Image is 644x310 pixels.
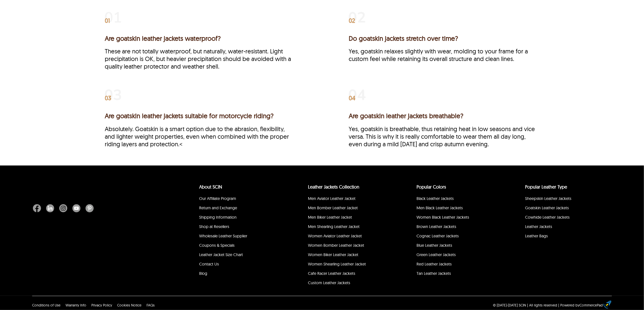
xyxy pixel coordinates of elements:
a: Conditions of Use [32,303,60,307]
img: Facebook [33,204,41,212]
a: Women Black Leather Jackets [417,215,469,220]
a: Privacy Policy [91,303,112,307]
a: Women Biker Leather Jacket [308,252,358,257]
div: Yes, goatskin relaxes slightly with wear, molding to your frame for a custom feel while retaining... [349,47,539,63]
li: Wholesale Leather Supplier [198,232,283,241]
div: | [558,303,559,308]
h3: Are goatskin leather jackets suitable for motorcycle riding? [105,112,295,120]
a: Black Leather Jackets [417,196,454,201]
div: Powered by [560,303,603,308]
a: FAQs [147,303,155,307]
li: Green Leather Jackets [416,251,501,260]
img: Pinterest [86,204,94,212]
li: Blog [198,270,283,279]
li: Men Bomber Leather Jacket [307,204,392,213]
a: Shipping Information [199,215,237,220]
div: Absolutely. Goatskin is a smart option due to the abrasion, flexibility, and lighter weight prope... [105,125,295,148]
a: Women Aviator Leather Jacket [308,233,362,238]
li: Shipping Information [198,213,283,223]
a: Men Aviator Leather Jacket [308,196,356,201]
li: Contact Us [198,260,283,270]
a: Cafe Racer Leather Jackets [308,271,355,276]
img: Instagram [59,204,67,212]
span: 01 [105,18,110,23]
a: Custom Leather Jackets [308,280,350,285]
a: Instagram [57,204,70,212]
li: Men Aviator Leather Jacket [307,195,392,204]
li: Women Biker Leather Jacket [307,251,392,260]
span: 03 [105,95,111,100]
a: Red Leather Jackets [417,261,452,266]
a: Cognac Leather Jackets [417,233,459,238]
a: Leather Jacket Size Chart [199,252,243,257]
a: Men Shearling Leather Jacket [308,224,360,229]
li: Tan Leather Jackets [416,270,501,279]
a: Blog [199,271,207,276]
a: Facebook [33,204,44,212]
a: Leather Jackets Collection [308,184,359,190]
li: Sheepskin Leather Jackets [525,195,609,204]
a: CommercePad [580,303,603,307]
li: Cognac Leather Jackets [416,232,501,241]
a: Linkedin [44,204,57,212]
a: Return and Exchange [199,205,237,210]
li: Black Leather Jackets [416,195,501,204]
a: Goatskin Leather Jackets [525,205,569,210]
li: Red Leather Jackets [416,260,501,270]
li: Goatskin Leather Jackets [525,204,609,213]
a: Men Black Leather Jackets [417,205,463,210]
li: Women Bomber Leather Jacket [307,241,392,251]
a: Wholesale Leather Supplier [199,233,247,238]
li: Custom Leather Jackets [307,279,392,288]
a: Leather Bags [525,233,548,238]
a: Women Bomber Leather Jacket [308,243,364,248]
a: Sheepskin Leather Jackets [525,196,572,201]
h3: Are goatskin leather jackets waterproof? [105,34,295,42]
a: eCommerce builder by CommercePad [604,301,611,310]
li: Shop at Resellers [198,223,283,232]
li: Men Biker Leather Jacket [307,213,392,223]
span: 04 [349,95,355,100]
li: Cowhide Leather Jackets [525,213,609,223]
a: Green Leather Jackets [417,252,456,257]
img: Youtube [72,204,80,212]
a: Coupons & Specials [199,243,235,248]
a: Tan Leather Jackets [417,271,451,276]
li: Women Black Leather Jackets [416,213,501,223]
a: Warranty Info [66,303,86,307]
a: Men Biker Leather Jacket [308,215,352,220]
a: About SCIN [199,184,222,190]
a: Pinterest [83,204,94,212]
li: Leather Jacket Size Chart [198,251,283,260]
a: Youtube [70,204,83,212]
div: These are not totally waterproof, but naturally, water-resistant. Light precipitation is OK, but ... [105,47,295,70]
a: Brown Leather Jackets [417,224,456,229]
a: popular leather jacket colors [417,184,446,190]
a: Men Bomber Leather Jacket [308,205,358,210]
li: Women Shearling Leather Jacket [307,260,392,270]
li: Women Aviator Leather Jacket [307,232,392,241]
a: Blue Leather Jackets [417,243,452,248]
div: Yes, goatskin is breathable, thus retaining heat in low seasons and vice versa. This is why it is... [349,125,539,148]
li: Coupons & Specials [198,241,283,251]
a: Cowhide Leather Jackets [525,215,570,220]
li: Our Affiliate Program [198,195,283,204]
a: Women Shearling Leather Jacket [308,261,366,266]
li: Leather Jackets [525,223,609,232]
li: Men Shearling Leather Jacket [307,223,392,232]
a: Our Affiliate Program [199,196,236,201]
li: Blue Leather Jackets [416,241,501,251]
li: Return and Exchange [198,204,283,213]
a: Popular Leather Type [525,184,567,190]
li: Brown Leather Jackets [416,223,501,232]
a: Leather Jackets [525,224,552,229]
h3: Are goatskin leather jackets breathable? [349,112,539,120]
li: Leather Bags [525,232,609,241]
span: 02 [349,18,355,23]
a: Contact Us [199,261,219,266]
a: Cookies Notice [117,303,141,307]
